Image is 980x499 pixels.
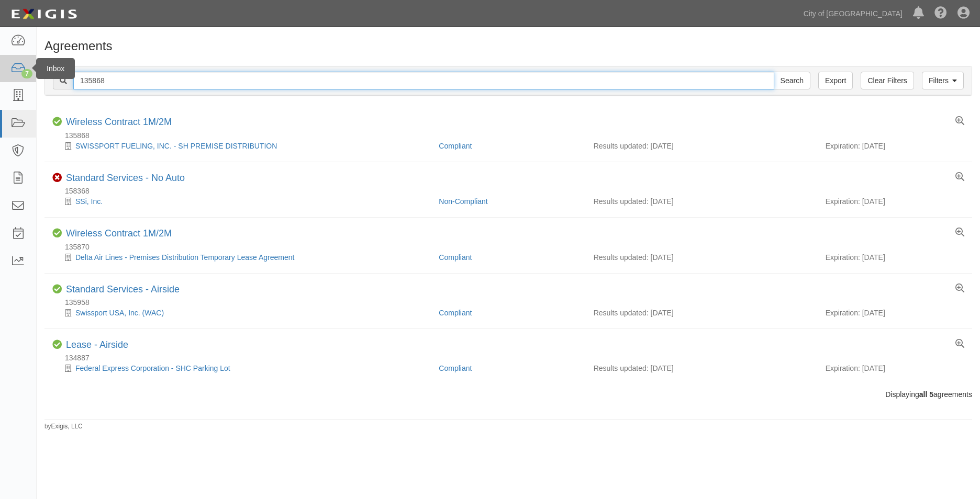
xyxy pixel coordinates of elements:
[52,130,972,141] div: 135868
[594,252,810,263] div: Results updated: [DATE]
[52,297,972,308] div: 135958
[439,142,472,150] a: Compliant
[52,340,62,349] i: Compliant
[774,72,810,89] input: Search
[52,186,972,196] div: 158368
[51,423,83,430] a: Exigis, LLC
[594,308,810,318] div: Results updated: [DATE]
[439,197,487,206] a: Non-Compliant
[66,173,185,184] div: Standard Services - No Auto
[52,308,431,318] div: Swissport USA, Inc. (WAC)
[594,363,810,373] div: Results updated: [DATE]
[439,364,472,372] a: Compliant
[66,284,180,294] a: Standard Services - Airside
[922,72,964,89] a: Filters
[66,117,172,128] div: Wireless Contract 1M/2M
[75,142,277,150] a: SWISSPORT FUELING, INC. - SH PREMISE DISTRIBUTION
[934,7,947,20] i: Help Center - Complianz
[861,72,914,89] a: Clear Filters
[44,422,83,431] small: by
[826,252,964,263] div: Expiration: [DATE]
[44,39,972,53] h1: Agreements
[818,72,853,89] a: Export
[37,389,980,400] div: Displaying agreements
[594,196,810,207] div: Results updated: [DATE]
[52,242,972,252] div: 135870
[52,173,62,183] i: Non-Compliant
[52,141,431,151] div: SWISSPORT FUELING, INC. - SH PREMISE DISTRIBUTION
[826,141,964,151] div: Expiration: [DATE]
[826,363,964,373] div: Expiration: [DATE]
[73,72,774,89] input: Search
[21,69,32,78] div: 7
[826,308,964,318] div: Expiration: [DATE]
[8,5,80,24] img: logo-5460c22ac91f19d4615b14bd174203de0afe785f0fc80cf4dbbc73dc1793850b.png
[955,117,964,126] a: View results summary
[52,196,431,207] div: SSi, Inc.
[36,58,75,79] div: Inbox
[75,364,230,372] a: Federal Express Corporation - SHC Parking Lot
[52,285,62,294] i: Compliant
[66,228,172,240] div: Wireless Contract 1M/2M
[66,339,128,351] div: Lease - Airside
[919,390,933,399] b: all 5
[75,253,294,262] a: Delta Air Lines - Premises Distribution Temporary Lease Agreement
[66,339,128,350] a: Lease - Airside
[52,353,972,363] div: 134887
[798,3,908,24] a: City of [GEOGRAPHIC_DATA]
[52,117,62,127] i: Compliant
[439,309,472,317] a: Compliant
[66,228,172,239] a: Wireless Contract 1M/2M
[75,197,103,206] a: SSi, Inc.
[75,309,164,317] a: Swissport USA, Inc. (WAC)
[66,117,172,127] a: Wireless Contract 1M/2M
[66,173,185,183] a: Standard Services - No Auto
[52,252,431,263] div: Delta Air Lines - Premises Distribution Temporary Lease Agreement
[439,253,472,262] a: Compliant
[955,173,964,182] a: View results summary
[955,339,964,349] a: View results summary
[66,284,180,296] div: Standard Services - Airside
[955,228,964,237] a: View results summary
[52,229,62,238] i: Compliant
[52,363,431,373] div: Federal Express Corporation - SHC Parking Lot
[826,196,964,207] div: Expiration: [DATE]
[955,284,964,293] a: View results summary
[594,141,810,151] div: Results updated: [DATE]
